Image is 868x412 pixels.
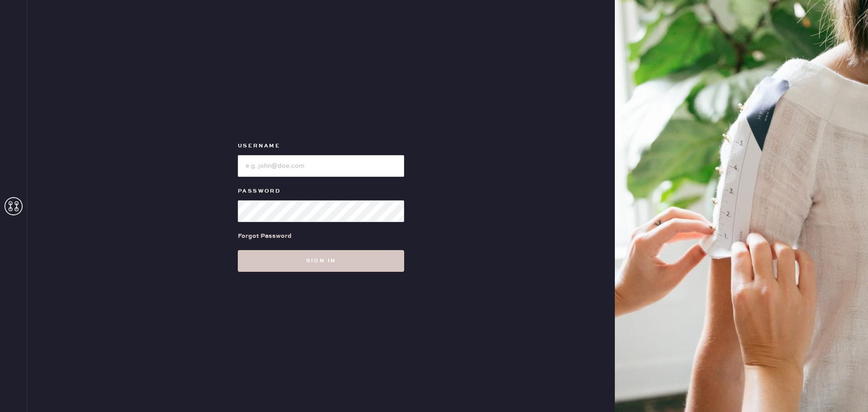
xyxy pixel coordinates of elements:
a: Forgot Password [238,222,292,250]
label: Username [238,141,404,152]
input: e.g. john@doe.com [238,155,404,177]
label: Password [238,186,404,197]
button: Sign in [238,250,404,272]
div: Forgot Password [238,231,292,241]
